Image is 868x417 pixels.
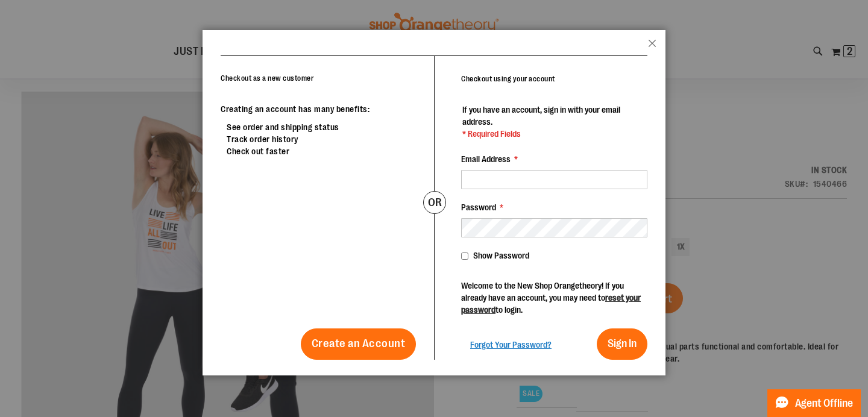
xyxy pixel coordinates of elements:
[461,280,647,316] p: Welcome to the New Shop Orangetheory! If you already have an account, you may need to to login.
[301,328,417,360] a: Create an Account
[767,389,861,417] button: Agent Offline
[461,293,641,315] a: reset your password
[461,154,511,164] span: Email Address
[461,202,496,212] span: Password
[423,191,446,214] div: or
[608,337,637,350] span: Sign In
[470,340,552,350] span: Forgot Your Password?
[461,75,555,83] strong: Checkout using your account
[473,251,529,260] span: Show Password
[227,133,416,145] li: Track order history
[227,121,416,133] li: See order and shipping status
[221,74,313,83] strong: Checkout as a new customer
[462,105,620,127] span: If you have an account, sign in with your email address.
[795,398,853,409] span: Agent Offline
[597,328,647,360] button: Sign In
[227,145,416,157] li: Check out faster
[312,337,406,350] span: Create an Account
[470,339,552,351] a: Forgot Your Password?
[462,128,646,140] span: * Required Fields
[221,103,416,115] p: Creating an account has many benefits:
